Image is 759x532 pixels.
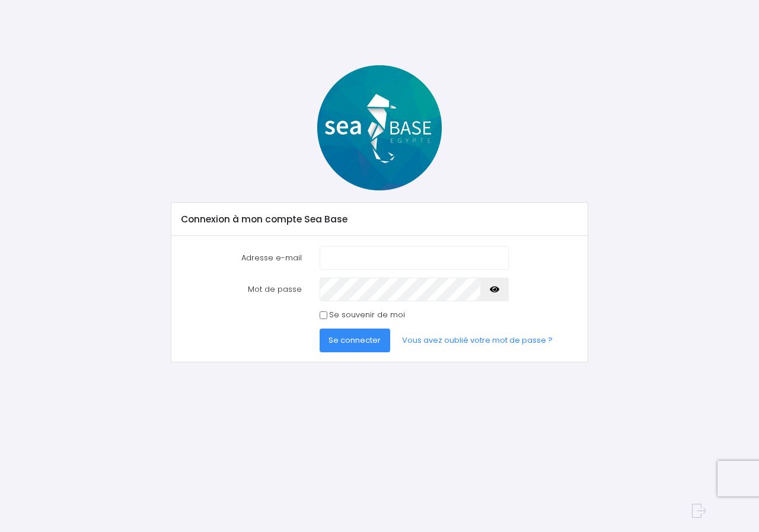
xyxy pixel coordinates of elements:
label: Se souvenir de moi [329,309,405,321]
div: Connexion à mon compte Sea Base [171,203,587,236]
a: Vous avez oublié votre mot de passe ? [393,329,562,352]
label: Adresse e-mail [173,246,311,270]
button: Se connecter [320,329,391,352]
label: Mot de passe [173,278,311,301]
span: Se connecter [329,335,381,346]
